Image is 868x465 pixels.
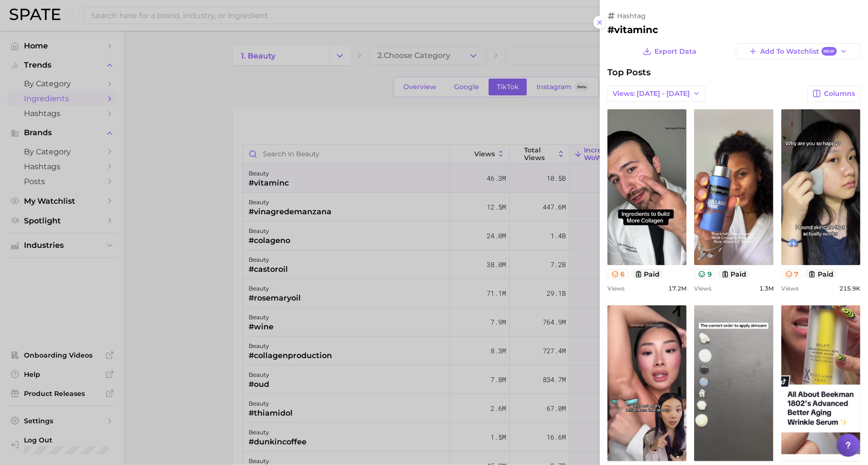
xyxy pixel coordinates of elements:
h2: #vitaminc [607,24,860,35]
button: paid [718,269,751,279]
span: New [822,47,837,56]
span: 17.2m [668,285,686,292]
button: 9 [694,269,716,279]
button: Views: [DATE] - [DATE] [607,85,706,102]
span: Views [694,285,711,292]
span: Views [607,285,625,292]
span: Columns [824,90,855,98]
button: Columns [807,85,860,102]
button: 6 [607,269,629,279]
button: paid [631,269,664,279]
button: Export Data [640,43,699,59]
span: hashtag [617,12,646,20]
span: 1.3m [759,285,774,292]
span: Views: [DATE] - [DATE] [613,90,690,98]
span: 215.9k [839,285,860,292]
span: Export Data [654,47,697,56]
span: Views [781,285,799,292]
button: 7 [781,269,803,279]
button: Add to WatchlistNew [736,43,860,59]
span: Top Posts [607,67,651,78]
button: paid [804,269,837,279]
span: Add to Watchlist [760,47,836,56]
